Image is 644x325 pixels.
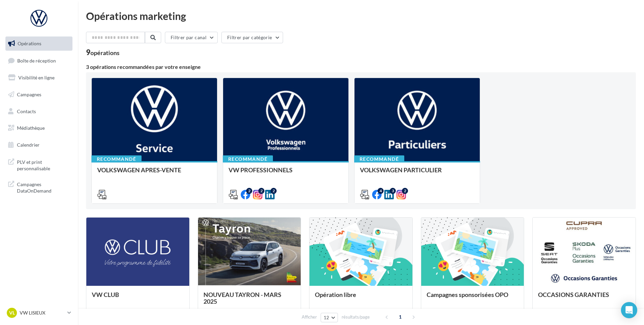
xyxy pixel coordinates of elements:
div: 2 [271,188,277,194]
div: 3 [390,188,396,194]
a: Médiathèque [4,121,74,135]
span: NOUVEAU TAYRON - MARS 2025 [203,291,281,305]
div: 9 [86,49,120,56]
span: 1 [395,311,406,322]
span: Opération libre [315,291,356,298]
a: PLV et print personnalisable [4,155,74,175]
div: opérations [90,50,120,56]
span: VW CLUB [92,291,119,298]
div: Open Intercom Messenger [621,302,637,318]
span: Afficher [302,314,317,320]
div: Recommandé [91,155,142,163]
span: VW PROFESSIONNELS [229,166,293,174]
a: Calendrier [4,138,74,152]
a: Opérations [4,36,74,51]
span: Campagnes sponsorisées OPO [427,291,508,298]
div: 2 [258,188,264,194]
div: Recommandé [223,155,273,163]
span: Contacts [17,108,36,114]
span: OCCASIONS GARANTIES [538,291,609,298]
span: Campagnes DataOnDemand [17,180,70,194]
span: PLV et print personnalisable [17,157,70,172]
button: Filtrer par canal [165,32,218,43]
div: Recommandé [354,155,404,163]
div: 2 [402,188,408,194]
button: Filtrer par catégorie [221,32,283,43]
span: VOLKSWAGEN APRES-VENTE [97,166,181,174]
div: 4 [378,188,384,194]
p: VW LISIEUX [20,309,65,316]
a: Contacts [4,104,74,119]
span: VOLKSWAGEN PARTICULIER [360,166,442,174]
a: VL VW LISIEUX [5,306,72,319]
span: VL [9,309,15,316]
span: Boîte de réception [17,57,56,63]
span: 12 [324,315,329,320]
a: Campagnes [4,87,74,102]
a: Campagnes DataOnDemand [4,177,74,197]
div: Opérations marketing [86,11,636,21]
a: Boîte de réception [4,53,74,68]
span: Médiathèque [17,125,45,131]
button: 12 [321,313,338,322]
div: 2 [246,188,252,194]
span: résultats/page [342,314,370,320]
span: Opérations [18,41,41,46]
a: Visibilité en ligne [4,71,74,85]
span: Calendrier [17,142,40,148]
span: Visibilité en ligne [18,75,55,80]
div: 3 opérations recommandées par votre enseigne [86,64,636,70]
span: Campagnes [17,92,41,97]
